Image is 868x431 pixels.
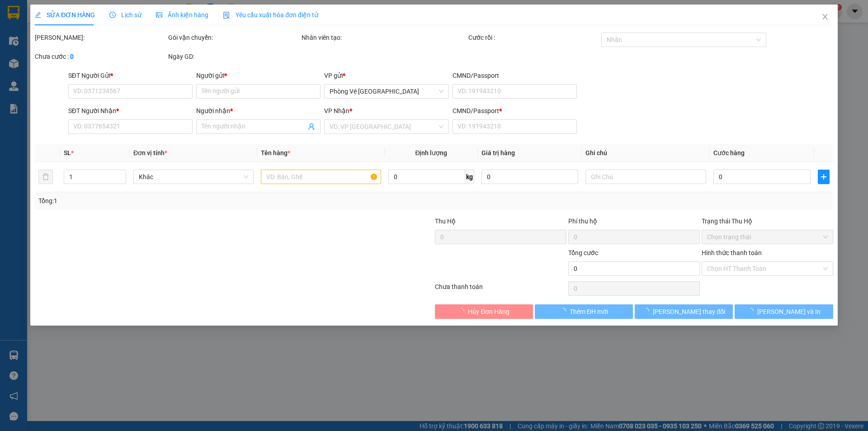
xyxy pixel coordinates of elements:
div: Tổng: 1 [38,196,335,206]
div: Gói vận chuyển: [168,33,300,43]
button: Thêm ĐH mới [535,304,633,319]
span: loading [458,308,468,314]
span: Thêm ĐH mới [570,307,608,317]
span: SL [64,149,71,156]
div: Nhân viên tạo: [302,33,467,43]
button: [PERSON_NAME] thay đổi [635,304,733,319]
span: [PERSON_NAME] và In [757,307,821,317]
span: Hủy Đơn Hàng [468,307,510,317]
b: 0 [70,53,74,60]
span: Đơn vị tính [133,149,167,156]
span: Định lượng [415,149,448,156]
div: [PERSON_NAME]: [35,33,166,43]
span: Yêu cầu xuất hóa đơn điện tử [223,11,318,19]
span: Lịch sử [109,11,142,19]
div: Ngày GD: [168,52,300,62]
div: Phí thu hộ [568,216,700,230]
div: CMND/Passport [453,106,577,116]
div: Cước rồi : [468,33,600,43]
button: [PERSON_NAME] và In [735,304,833,319]
label: Hình thức thanh toán [702,249,762,256]
span: SỬA ĐƠN HÀNG [35,11,95,19]
img: icon [223,12,230,19]
span: loading [643,308,653,314]
button: delete [38,170,53,184]
input: Ghi Chú [586,170,706,184]
span: plus [818,173,829,180]
span: VP Nhận [325,107,350,114]
span: Tổng cước [568,249,598,256]
span: Thu Hộ [435,218,456,225]
span: Chọn trạng thái [707,230,828,244]
div: Trạng thái Thu Hộ [702,216,833,226]
span: Khác [139,170,248,184]
span: clock-circle [109,12,116,18]
button: Close [812,5,838,30]
span: edit [35,12,41,18]
input: VD: Bàn, Ghế [261,170,381,184]
span: user-add [308,123,316,130]
span: Cước hàng [713,149,745,156]
span: Phòng Vé Tuy Hòa [330,85,443,98]
div: Người gửi [196,71,321,81]
span: Tên hàng [261,149,290,156]
span: Giá trị hàng [481,149,515,156]
span: loading [747,308,757,314]
div: SĐT Người Nhận [68,106,193,116]
div: Chưa thanh toán [434,282,567,298]
div: Chưa cước : [35,52,166,62]
div: Người nhận [196,106,321,116]
span: kg [465,170,474,184]
span: loading [560,308,570,314]
button: Hủy Đơn Hàng [435,304,533,319]
div: SĐT Người Gửi [68,71,193,81]
span: [PERSON_NAME] thay đổi [653,307,725,317]
button: plus [818,170,830,184]
span: close [821,13,829,20]
div: VP gửi [325,71,449,81]
span: Ảnh kiện hàng [156,11,208,19]
div: CMND/Passport [453,71,577,81]
span: picture [156,12,162,18]
th: Ghi chú [582,144,710,162]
